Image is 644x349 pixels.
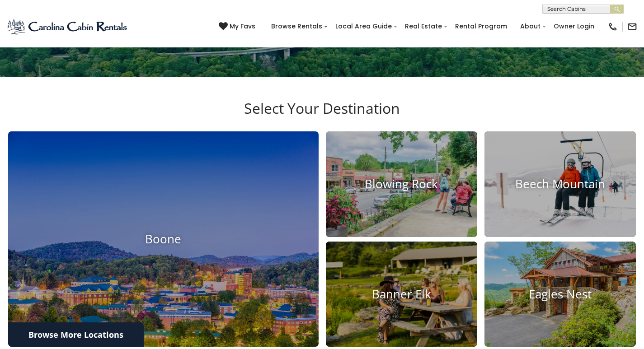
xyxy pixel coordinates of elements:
a: My Favs [219,22,258,32]
a: Blowing Rock [326,131,477,237]
a: Rental Program [451,19,512,33]
h4: Boone [8,232,319,246]
a: Banner Elk [326,242,477,347]
a: Browse More Locations [8,322,144,347]
a: Boone [8,131,319,347]
h4: Eagles Nest [484,287,636,301]
img: mail-regular-black.png [627,22,637,32]
a: Browse Rentals [267,19,327,33]
a: Owner Login [549,19,599,33]
a: Eagles Nest [484,242,636,347]
img: phone-regular-black.png [608,22,618,32]
a: Real Estate [400,19,447,33]
h4: Beech Mountain [484,177,636,191]
a: Local Area Guide [331,19,396,33]
h3: Select Your Destination [7,100,637,131]
h4: Blowing Rock [326,177,477,191]
a: About [516,19,545,33]
span: My Favs [230,22,255,31]
img: Blue-2.png [7,18,129,36]
a: Beech Mountain [484,131,636,237]
h4: Banner Elk [326,287,477,301]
